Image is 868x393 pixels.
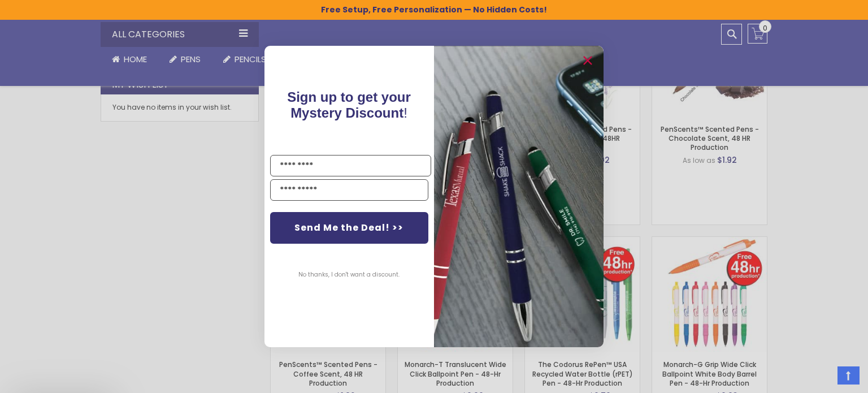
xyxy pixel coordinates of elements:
[434,46,604,347] img: pop-up-image
[293,261,406,289] button: No thanks, I don't want a discount.
[270,212,428,244] button: Send Me the Deal! >>
[288,89,411,120] span: Sign up to get your Mystery Discount
[579,51,597,70] button: Close dialog
[288,89,411,120] span: !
